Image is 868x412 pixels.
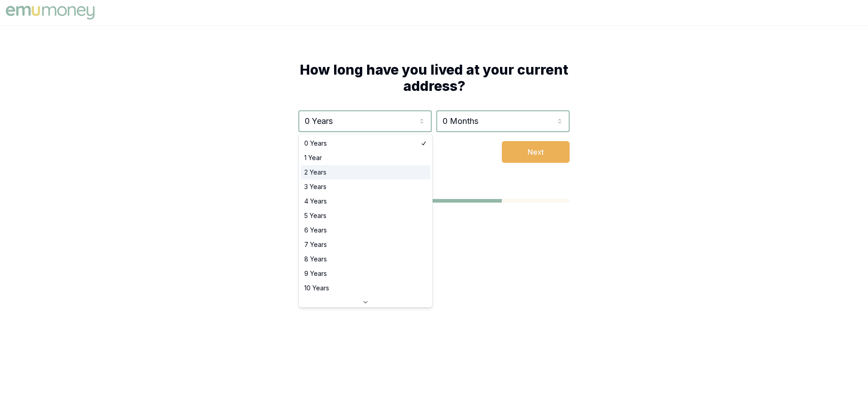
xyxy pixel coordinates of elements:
span: 5 Years [304,211,326,220]
span: 6 Years [304,226,327,235]
span: 1 Year [304,153,322,162]
span: 7 Years [304,240,327,249]
span: 9 Years [304,269,327,278]
span: 3 Years [304,182,326,191]
span: 8 Years [304,255,327,264]
span: 10 Years [304,284,329,293]
span: 2 Years [304,168,326,177]
span: 4 Years [304,197,327,206]
span: 0 Years [304,139,327,148]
